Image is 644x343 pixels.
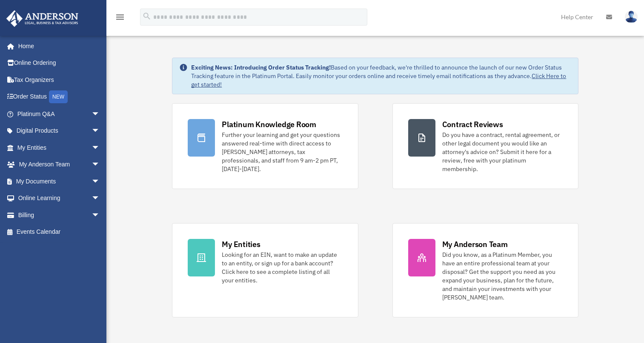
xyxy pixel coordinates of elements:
[6,190,113,207] a: Online Learningarrow_drop_down
[6,71,113,88] a: Tax Organizers
[191,63,571,89] div: Based on your feedback, we're thrilled to announce the launch of our new Order Status Tracking fe...
[142,12,152,21] i: search
[392,103,578,189] a: Contract Reviews Do you have a contract, rental agreement, or other legal document you would like...
[6,224,113,241] a: Events Calendar
[442,119,503,130] div: Contract Reviews
[92,122,109,140] span: arrow_drop_down
[92,173,109,190] span: arrow_drop_down
[392,223,578,317] a: My Anderson Team Did you know, as a Platinum Member, you have an entire professional team at your...
[222,239,260,250] div: My Entities
[92,139,109,157] span: arrow_drop_down
[92,206,109,224] span: arrow_drop_down
[92,190,109,207] span: arrow_drop_down
[191,64,331,71] strong: Exciting News: Introducing Order Status Tracking!
[172,223,358,317] a: My Entities Looking for an EIN, want to make an update to an entity, or sign up for a bank accoun...
[6,105,113,122] a: Platinum Q&Aarrow_drop_down
[222,250,342,285] div: Looking for an EIN, want to make an update to an entity, or sign up for a bank account? Click her...
[442,250,563,302] div: Did you know, as a Platinum Member, you have an entire professional team at your disposal? Get th...
[222,131,342,173] div: Further your learning and get your questions answered real-time with direct access to [PERSON_NAM...
[115,12,125,22] i: menu
[6,88,113,106] a: Order StatusNEW
[6,173,113,190] a: My Documentsarrow_drop_down
[442,131,563,173] div: Do you have a contract, rental agreement, or other legal document you would like an attorney's ad...
[625,11,638,23] img: User Pic
[6,55,113,72] a: Online Ordering
[6,156,113,173] a: My Anderson Teamarrow_drop_down
[442,239,508,250] div: My Anderson Team
[222,119,316,130] div: Platinum Knowledge Room
[6,206,113,224] a: Billingarrow_drop_down
[92,105,109,123] span: arrow_drop_down
[6,122,113,140] a: Digital Productsarrow_drop_down
[115,15,125,22] a: menu
[191,72,566,88] a: Click Here to get started!
[172,103,358,189] a: Platinum Knowledge Room Further your learning and get your questions answered real-time with dire...
[49,90,68,103] div: NEW
[6,38,109,55] a: Home
[6,139,113,156] a: My Entitiesarrow_drop_down
[4,10,81,27] img: Anderson Advisors Platinum Portal
[92,156,109,174] span: arrow_drop_down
